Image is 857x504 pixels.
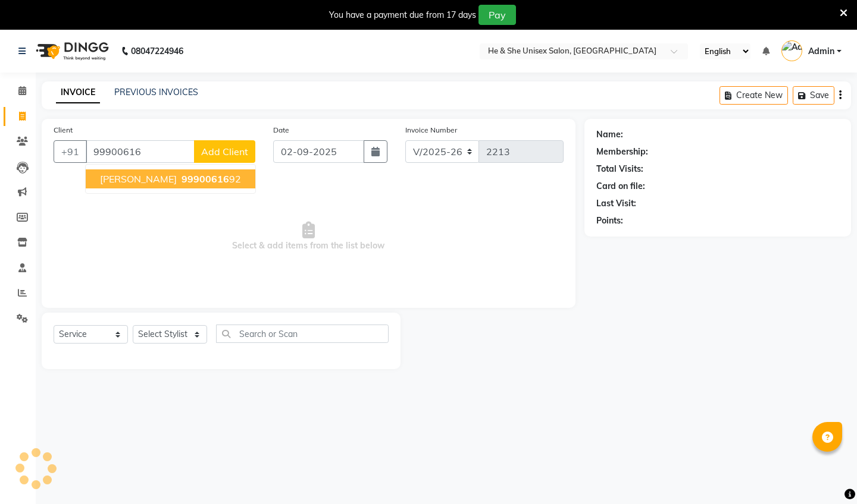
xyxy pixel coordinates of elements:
ngb-highlight: 92 [179,173,241,185]
div: Card on file: [596,180,645,193]
label: Date [273,125,289,136]
span: 99900616 [182,173,229,185]
span: Add Client [201,146,248,157]
button: Add Client [194,140,255,163]
button: Create New [720,86,788,105]
div: Name: [596,128,623,141]
span: Select & add items from the list below [54,177,564,296]
div: Points: [596,215,623,227]
a: INVOICE [56,82,100,103]
a: PREVIOUS INVOICES [114,87,198,97]
button: Pay [478,5,516,25]
img: Admin [781,40,802,61]
label: Client [54,125,73,136]
b: 08047224946 [131,34,183,68]
input: Search or Scan [216,325,389,343]
span: Admin [808,45,834,58]
div: You have a payment due from 17 days [329,9,476,21]
input: Search by Name/Mobile/Email/Code [86,140,195,163]
span: [PERSON_NAME] [100,173,177,185]
button: +91 [54,140,87,163]
div: Total Visits: [596,163,643,175]
label: Invoice Number [405,125,457,136]
div: Last Visit: [596,197,636,210]
button: Save [793,86,834,105]
img: logo [30,34,112,68]
div: Membership: [596,146,648,158]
